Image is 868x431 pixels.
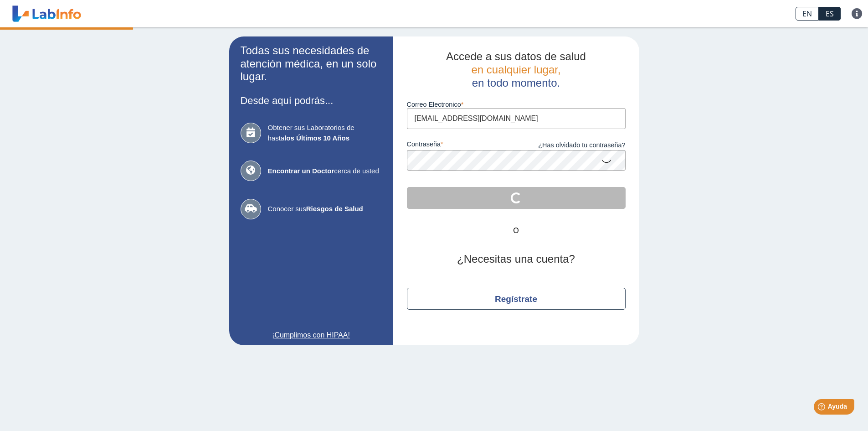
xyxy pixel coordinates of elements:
span: Accede a sus datos de salud [446,50,586,62]
a: EN [796,7,819,21]
span: en cualquier lugar, [471,63,560,76]
b: Encontrar un Doctor [268,167,334,175]
label: contraseña [407,140,516,151]
button: Regístrate [407,288,626,310]
label: Correo Electronico [407,101,626,108]
span: O [489,225,544,236]
a: ES [819,7,841,21]
b: Riesgos de Salud [306,205,363,213]
b: los Últimos 10 Años [284,134,349,142]
h3: Desde aquí podrás... [241,95,382,106]
h2: Todas sus necesidades de atención médica, en un solo lugar. [241,44,382,83]
span: Obtener sus Laboratorios de hasta [268,123,382,143]
iframe: Help widget launcher [787,395,858,421]
span: cerca de usted [268,166,382,177]
h2: ¿Necesitas una cuenta? [407,253,626,266]
span: Conocer sus [268,204,382,214]
a: ¡Cumplimos con HIPAA! [241,330,382,341]
a: ¿Has olvidado tu contraseña? [516,140,626,151]
span: en todo momento. [472,77,560,89]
